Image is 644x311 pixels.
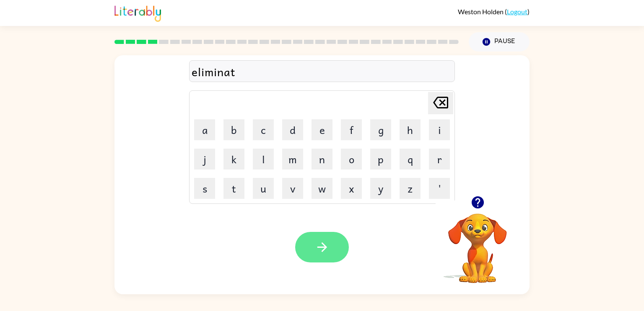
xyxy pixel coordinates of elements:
button: q [400,149,421,170]
button: g [370,119,391,140]
span: Weston Holden [458,8,505,15]
video: Your browser must support playing .mp4 files to use Literably. Please try using another browser. [436,200,519,284]
img: Literably [114,3,161,22]
div: eliminat [192,63,452,80]
button: c [253,119,274,140]
button: b [223,119,244,140]
button: p [370,149,391,170]
button: n [312,149,332,170]
button: t [223,178,244,199]
button: Pause [469,32,530,51]
button: y [370,178,391,199]
button: d [282,119,303,140]
button: x [341,178,362,199]
button: z [400,178,421,199]
button: j [194,149,215,170]
button: o [341,149,362,170]
button: l [253,149,274,170]
button: m [282,149,303,170]
button: e [312,119,332,140]
button: f [341,119,362,140]
button: ' [429,178,450,199]
button: r [429,149,450,170]
button: u [253,178,274,199]
div: ( ) [458,8,530,15]
button: h [400,119,421,140]
button: v [282,178,303,199]
a: Logout [507,8,527,15]
button: k [223,149,244,170]
button: i [429,119,450,140]
button: w [312,178,332,199]
button: s [194,178,215,199]
button: a [194,119,215,140]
